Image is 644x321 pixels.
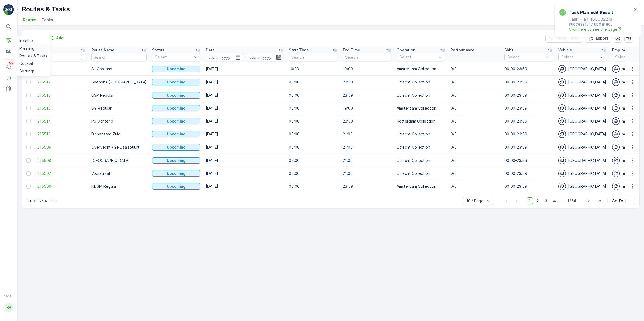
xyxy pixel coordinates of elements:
[26,145,31,149] div: Toggle Row Selected
[155,54,192,60] p: Select
[5,303,13,312] div: RR
[3,4,14,15] img: logo
[89,115,149,128] td: PS Ochtend
[289,53,337,61] input: Search
[91,53,147,61] input: Search
[559,17,632,32] p: Task Plan 4866322 is successfully updated.
[558,117,607,125] div: [GEOGRAPHIC_DATA]
[152,157,200,164] button: Upcoming
[569,26,632,32] a: Click here to see the page
[448,167,502,180] td: 0/0
[558,65,566,73] img: svg%3e
[37,118,86,124] a: 215514
[394,167,448,180] td: Utrecht Collection
[448,115,502,128] td: 0/0
[340,180,394,193] td: 23:59
[558,183,566,190] img: svg%3e
[37,79,86,85] a: 215517
[394,154,448,167] td: Utrecht Collection
[448,102,502,115] td: 0/0
[394,115,448,128] td: Rotterdam Collection
[26,171,31,176] div: Toggle Row Selected
[89,141,149,154] td: Overvecht / 2e Daalsbuurt
[340,75,394,89] td: 23:59
[91,47,115,53] p: Route Name
[203,141,286,154] td: [DATE]
[558,170,566,177] img: svg%3e
[203,89,286,102] td: [DATE]
[558,117,566,125] img: svg%3e
[542,197,550,204] span: 3
[26,158,31,163] div: Toggle Row Selected
[612,117,620,125] img: svg%3e
[42,17,53,23] span: Tasks
[504,47,513,53] p: Shift
[37,66,86,72] a: 215563
[343,53,391,61] input: Search
[558,65,607,73] div: [GEOGRAPHIC_DATA]
[203,102,286,115] td: [DATE]
[167,118,186,124] p: Upcoming
[340,167,394,180] td: 21:00
[394,141,448,154] td: Utrecht Collection
[558,157,566,164] img: svg%3e
[206,47,215,53] p: Date
[152,118,200,124] button: Upcoming
[203,75,286,89] td: [DATE]
[244,54,246,60] p: -
[502,180,556,193] td: 00:00-23:59
[502,102,556,115] td: 00:00-23:59
[26,199,57,203] p: 1-10 of 12537 items
[569,9,613,16] h3: Task Plan Edit Result
[37,93,86,98] a: 215516
[612,130,620,138] img: svg%3e
[551,197,558,204] span: 4
[152,47,164,53] p: Status
[612,47,631,53] p: Employee
[558,47,572,53] p: Vehicle
[26,132,31,136] div: Toggle Row Selected
[37,158,86,163] a: 215508
[37,171,86,176] span: 215507
[340,89,394,102] td: 23:59
[152,131,200,137] button: Upcoming
[46,35,66,41] button: Add
[558,92,566,99] img: svg%3e
[502,141,556,154] td: 00:00-23:59
[89,180,149,193] td: NDSM Regular
[451,47,475,53] p: Performance
[612,157,620,164] img: svg%3e
[612,104,620,112] img: svg%3e
[152,183,200,190] button: Upcoming
[448,128,502,141] td: 0/0
[502,128,556,141] td: 00:00-23:59
[152,79,200,85] button: Upcoming
[612,65,620,73] img: svg%3e
[394,62,448,75] td: Amsterdam Collection
[507,54,545,60] p: Select
[152,170,200,177] button: Upcoming
[89,62,149,75] td: SL Cordaan
[502,167,556,180] td: 00:00-23:59
[340,128,394,141] td: 21:00
[37,53,86,61] input: Search
[502,154,556,167] td: 00:00-23:59
[286,141,340,154] td: 05:00
[502,89,556,102] td: 00:00-23:59
[26,119,31,123] div: Toggle Row Selected
[37,184,86,189] a: 215506
[561,197,564,204] p: ...
[23,17,36,23] span: Routes
[286,102,340,115] td: 05:00
[203,180,286,193] td: [DATE]
[394,75,448,89] td: Utrecht Collection
[634,8,638,13] button: close
[286,128,340,141] td: 05:00
[167,66,186,72] p: Upcoming
[56,35,64,41] p: Add
[167,171,186,176] p: Upcoming
[394,180,448,193] td: Amsterdam Collection
[561,54,598,60] p: Select
[167,79,186,85] p: Upcoming
[206,53,243,61] input: dd/mm/yyyy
